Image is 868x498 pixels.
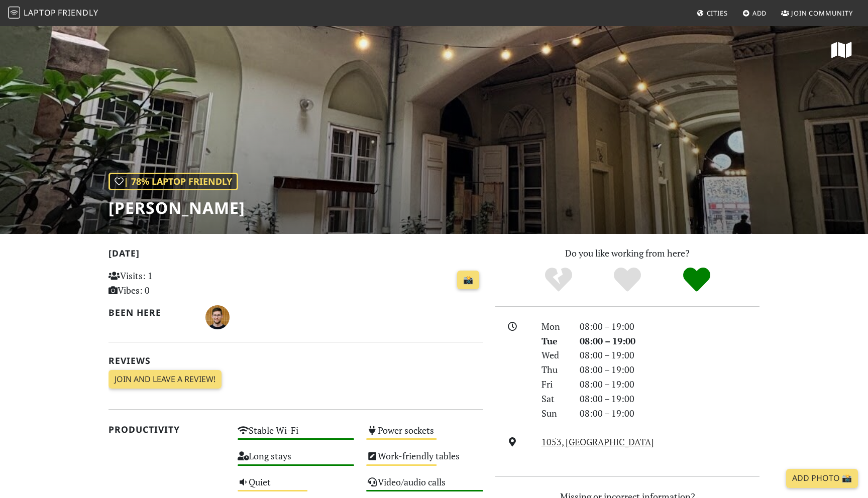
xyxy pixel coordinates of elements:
[524,266,593,294] div: No
[108,307,193,318] h2: Been here
[738,4,771,22] a: Add
[535,334,574,348] div: Tue
[535,348,574,362] div: Wed
[108,269,226,298] p: Visits: 1 Vibes: 0
[495,246,759,261] p: Do you like working from here?
[360,422,489,448] div: Power sockets
[108,355,483,366] h2: Reviews
[574,319,766,334] div: 08:00 – 19:00
[232,448,361,473] div: Long stays
[58,7,98,18] span: Friendly
[574,392,766,406] div: 08:00 – 19:00
[693,4,732,22] a: Cities
[205,305,230,329] img: 4506-sean.jpg
[574,334,766,348] div: 08:00 – 19:00
[535,406,574,421] div: Sun
[108,198,245,217] h1: [PERSON_NAME]
[535,392,574,406] div: Sat
[457,271,479,290] a: 📸
[593,266,662,294] div: Yes
[24,7,56,18] span: Laptop
[108,370,222,389] a: Join and leave a review!
[574,406,766,421] div: 08:00 – 19:00
[752,9,767,18] span: Add
[232,422,361,448] div: Stable Wi-Fi
[662,266,731,294] div: Definitely!
[777,4,857,22] a: Join Community
[541,436,654,448] a: 1053, [GEOGRAPHIC_DATA]
[535,319,574,334] div: Mon
[108,424,226,435] h2: Productivity
[8,5,98,22] a: LaptopFriendly LaptopFriendly
[574,362,766,377] div: 08:00 – 19:00
[360,448,489,473] div: Work-friendly tables
[574,348,766,362] div: 08:00 – 19:00
[205,310,230,322] span: Sean Lunsford
[574,377,766,392] div: 08:00 – 19:00
[786,469,858,488] a: Add Photo 📸
[535,377,574,392] div: Fri
[535,362,574,377] div: Thu
[8,7,20,19] img: LaptopFriendly
[108,173,238,190] div: | 78% Laptop Friendly
[108,248,483,263] h2: [DATE]
[791,9,853,18] span: Join Community
[707,9,728,18] span: Cities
